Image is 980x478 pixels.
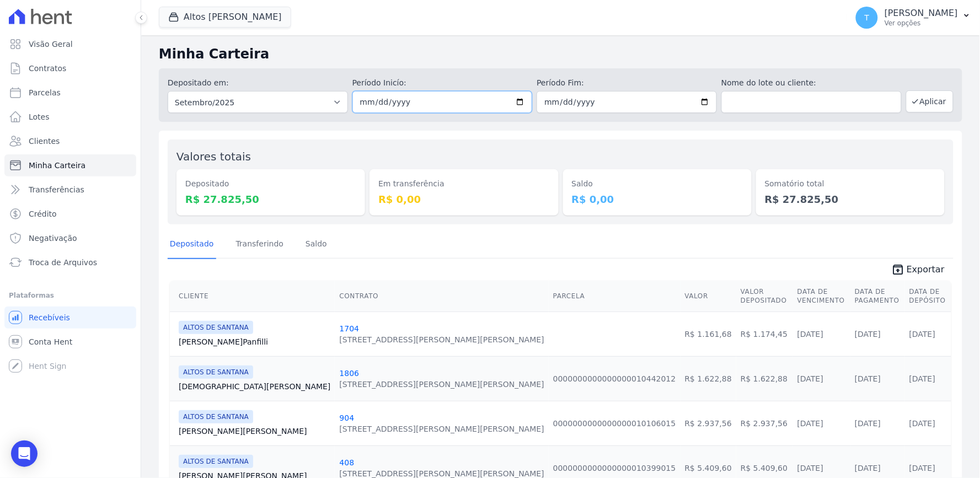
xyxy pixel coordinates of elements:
a: Crédito [4,203,136,225]
a: Visão Geral [4,33,136,55]
th: Cliente [170,281,335,312]
span: Crédito [29,208,57,219]
th: Data de Depósito [905,281,951,312]
th: Contrato [335,281,548,312]
p: [PERSON_NAME] [885,8,958,19]
span: Minha Carteira [29,160,85,171]
button: Altos [PERSON_NAME] [159,7,291,28]
span: Parcelas [29,87,61,98]
th: Parcela [549,281,681,312]
a: [DEMOGRAPHIC_DATA][PERSON_NAME] [179,381,330,392]
td: R$ 2.937,56 [736,401,793,445]
a: Conta Hent [4,331,136,353]
span: Lotes [29,111,50,122]
dt: Saldo [572,178,743,190]
a: Contratos [4,57,136,79]
span: Negativação [29,233,77,244]
span: ALTOS DE SANTANA [179,455,253,468]
a: [DATE] [855,464,881,472]
a: Troca de Arquivos [4,251,136,273]
a: [DATE] [909,330,935,339]
a: 1704 [339,324,359,333]
a: [DATE] [909,419,935,428]
span: ALTOS DE SANTANA [179,321,253,334]
td: R$ 1.161,68 [681,311,736,356]
a: 0000000000000000010399015 [553,464,676,472]
td: R$ 1.174,45 [736,311,793,356]
div: [STREET_ADDRESS][PERSON_NAME][PERSON_NAME] [339,334,544,345]
a: Negativação [4,227,136,249]
button: Aplicar [906,90,954,112]
dd: R$ 0,00 [378,192,549,207]
dt: Depositado [185,178,356,190]
label: Valores totais [176,150,251,163]
a: 904 [339,413,354,422]
a: [DATE] [909,464,935,472]
label: Período Inicío: [352,77,533,89]
h2: Minha Carteira [159,44,962,64]
a: [DATE] [909,374,935,383]
a: unarchive Exportar [882,263,954,278]
a: Parcelas [4,82,136,104]
i: unarchive [891,263,904,276]
span: Transferências [29,184,84,195]
th: Data de Pagamento [850,281,905,312]
a: [DATE] [797,374,823,383]
td: R$ 1.622,88 [681,356,736,401]
dd: R$ 27.825,50 [765,192,936,207]
p: Ver opções [885,19,958,28]
div: [STREET_ADDRESS][PERSON_NAME][PERSON_NAME] [339,379,544,390]
a: [PERSON_NAME]Panfilli [179,336,330,347]
span: Visão Geral [29,39,73,50]
a: [PERSON_NAME][PERSON_NAME] [179,426,330,437]
label: Período Fim: [537,77,717,89]
a: 0000000000000000010106015 [553,419,676,428]
a: 1806 [339,369,359,378]
a: Recebíveis [4,307,136,329]
div: Plataformas [9,289,132,302]
a: [DATE] [855,374,881,383]
dt: Somatório total [765,178,936,190]
a: Transferindo [234,230,286,259]
a: Transferências [4,179,136,201]
dt: Em transferência [378,178,549,190]
a: [DATE] [797,419,823,428]
a: 408 [339,458,354,467]
a: Saldo [303,230,329,259]
th: Valor Depositado [736,281,793,312]
label: Depositado em: [168,78,229,87]
a: Lotes [4,106,136,128]
th: Data de Vencimento [793,281,850,312]
span: T [865,14,870,22]
a: Clientes [4,130,136,152]
span: Exportar [907,263,945,276]
a: Minha Carteira [4,154,136,176]
th: Valor [681,281,736,312]
a: [DATE] [855,419,881,428]
span: Clientes [29,136,60,147]
span: Conta Hent [29,336,72,347]
span: Recebíveis [29,312,70,323]
a: [DATE] [797,330,823,339]
dd: R$ 27.825,50 [185,192,356,207]
button: T [PERSON_NAME] Ver opções [847,2,980,33]
div: Open Intercom Messenger [11,441,38,467]
div: [STREET_ADDRESS][PERSON_NAME][PERSON_NAME] [339,423,544,434]
span: ALTOS DE SANTANA [179,366,253,379]
dd: R$ 0,00 [572,192,743,207]
label: Nome do lote ou cliente: [721,77,902,89]
span: Contratos [29,63,66,74]
td: R$ 2.937,56 [681,401,736,445]
a: 0000000000000000010442012 [553,374,676,383]
a: [DATE] [797,464,823,472]
span: ALTOS DE SANTANA [179,410,253,423]
a: [DATE] [855,330,881,339]
span: Troca de Arquivos [29,257,97,268]
a: Depositado [168,230,216,259]
td: R$ 1.622,88 [736,356,793,401]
